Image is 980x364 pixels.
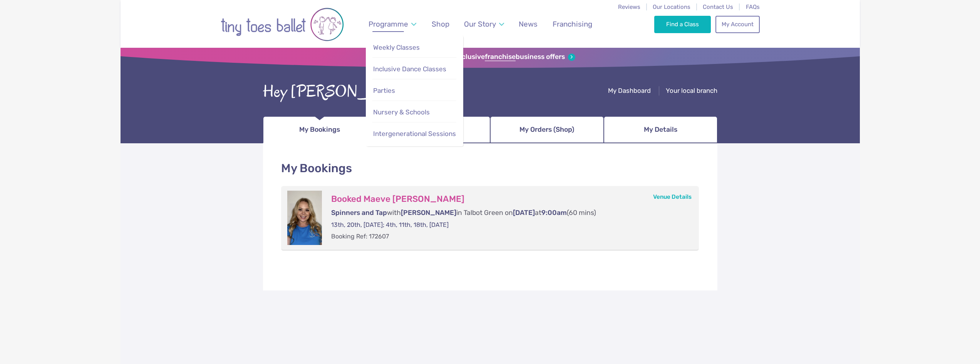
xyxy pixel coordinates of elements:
[373,44,420,51] span: Weekly Classes
[746,3,760,10] a: FAQs
[608,87,651,94] span: My Dashboard
[373,108,430,116] span: Nursery & Schools
[653,3,690,10] a: Our Locations
[519,20,538,29] span: News
[401,209,456,216] span: [PERSON_NAME]
[654,16,711,33] a: Find a Class
[331,221,684,229] p: 13th, 20th, [DATE]; 4th, 11th, 18th, [DATE]
[373,130,456,138] span: Intergenerational Sessions
[515,15,541,33] a: News
[372,126,456,142] a: Intergenerational Sessions
[485,53,516,61] strong: franchise
[666,87,717,94] span: Your local branch
[703,3,733,10] a: Contact Us
[490,116,604,143] a: My Orders (Shop)
[608,87,651,96] a: My Dashboard
[553,20,592,29] span: Franchising
[653,193,692,200] a: Venue Details
[428,15,453,33] a: Shop
[618,3,640,10] a: Reviews
[460,15,508,33] a: Our Story
[604,116,717,143] a: My Details
[331,208,684,218] p: with in Talbot Green on at (60 mins)
[331,194,684,205] h3: Booked Maeve [PERSON_NAME]
[513,209,535,216] span: [DATE]
[372,104,456,121] a: Nursery & Schools
[281,160,699,177] h1: My Bookings
[715,16,759,33] a: My Account
[331,232,684,241] p: Booking Ref: 172607
[644,123,677,136] span: My Details
[464,20,496,29] span: Our Story
[372,82,456,99] a: Parties
[299,123,340,136] span: My Bookings
[432,20,449,29] span: Shop
[369,20,408,29] span: Programme
[263,116,377,143] a: My Bookings
[331,209,387,216] span: Spinners and Tap
[405,53,575,61] a: Sign up for our exclusivefranchisebusiness offers
[541,209,567,216] span: 9:00am
[221,5,344,44] img: tiny toes ballet
[373,87,395,94] span: Parties
[666,87,717,96] a: Your local branch
[549,15,596,33] a: Franchising
[519,123,574,136] span: My Orders (Shop)
[365,15,420,33] a: Programme
[263,80,419,104] div: Hey [PERSON_NAME]
[373,65,446,73] span: Inclusive Dance Classes
[372,39,456,56] a: Weekly Classes
[372,61,456,77] a: Inclusive Dance Classes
